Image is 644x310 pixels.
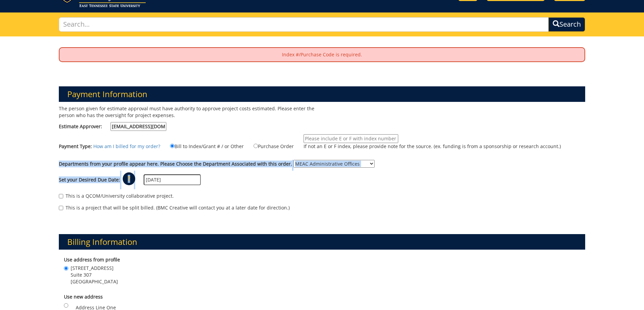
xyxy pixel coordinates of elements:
input: This is a QCOM/University collaborative project. [59,194,63,198]
span: [STREET_ADDRESS] [71,265,118,272]
label: Bill to Index/Grant # / or Other [162,142,244,150]
label: Set your Desired Due Date: [59,176,120,183]
input: Estimate Approver: [111,122,166,131]
input: Purchase Order [254,144,258,148]
input: [STREET_ADDRESS] Suite 307 [GEOGRAPHIC_DATA] [64,266,68,271]
p: The person given for estimate approval must have authority to approve project costs estimated. Pl... [59,105,317,119]
label: This is a QCOM/University collaborative project. [59,193,174,199]
label: Payment Type: [59,143,92,150]
b: Use address from profile [64,256,120,263]
span: [GEOGRAPHIC_DATA] [71,278,118,285]
h3: Payment Information [59,86,586,102]
button: Search [548,17,585,32]
p: Index #/Purchase Code is required. [59,48,585,61]
a: How am I billed for my order? [93,143,160,149]
label: This is a project that will be split billed. (BMC Creative will contact you at a later date for d... [59,204,290,211]
input: This is a project that will be split billed. (BMC Creative will contact you at a later date for d... [59,206,63,210]
label: Departments from your profile appear here. Please Choose the Department Associated with this order. [59,161,292,167]
input: If not an E or F index, please provide note for the source. (ex. funding is from a sponsorship or... [304,134,398,143]
span: Suite 307 [71,272,118,278]
p: If not an E or F index, please provide note for the source. (ex. funding is from a sponsorship or... [304,143,561,150]
p: ? [123,172,135,185]
input: Search... [59,17,549,32]
label: Purchase Order [245,142,294,150]
b: Use new address [64,293,103,300]
input: Bill to Index/Grant # / or Other [170,144,174,148]
input: MM/DD/YYYY [144,174,201,185]
label: Estimate Approver: [59,122,166,131]
h3: Billing Information [59,234,586,250]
